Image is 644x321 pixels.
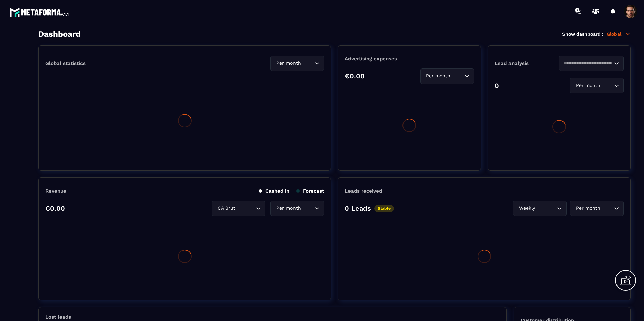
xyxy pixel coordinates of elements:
[212,201,265,216] div: Search for option
[570,201,624,216] div: Search for option
[270,56,324,71] div: Search for option
[270,201,324,216] div: Search for option
[345,72,365,80] p: €0.00
[513,201,567,216] div: Search for option
[517,205,536,212] span: Weekly
[302,205,313,212] input: Search for option
[45,60,86,66] p: Global statistics
[570,78,624,93] div: Search for option
[495,60,559,66] p: Lead analysis
[9,6,70,18] img: logo
[602,82,612,89] input: Search for option
[574,205,602,212] span: Per month
[45,314,71,320] p: Lost leads
[345,56,474,62] p: Advertising expenses
[45,188,66,194] p: Revenue
[562,31,603,37] p: Show dashboard :
[425,72,452,80] span: Per month
[495,82,499,90] p: 0
[345,188,382,194] p: Leads received
[237,205,254,212] input: Search for option
[216,205,237,212] span: CA Brut
[275,60,302,67] span: Per month
[302,60,313,67] input: Search for option
[345,204,371,212] p: 0 Leads
[563,60,612,67] input: Search for option
[374,205,394,212] p: Stable
[602,205,612,212] input: Search for option
[45,204,65,212] p: €0.00
[38,29,81,39] h3: Dashboard
[607,31,631,37] p: Global
[574,82,602,89] span: Per month
[536,205,555,212] input: Search for option
[559,56,624,71] div: Search for option
[296,188,324,194] p: Forecast
[275,205,302,212] span: Per month
[420,68,474,84] div: Search for option
[259,188,289,194] p: Cashed in
[452,72,463,80] input: Search for option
